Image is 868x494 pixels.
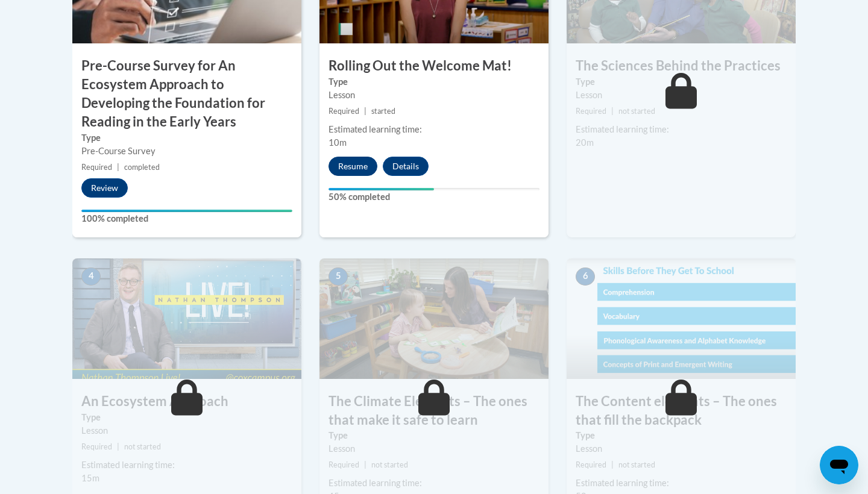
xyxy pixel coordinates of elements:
button: Review [81,178,128,198]
div: Estimated learning time: [576,477,787,490]
h3: The Sciences Behind the Practices [567,57,796,75]
span: Required [81,442,112,451]
div: Estimated learning time: [576,123,787,136]
span: Required [329,460,359,469]
img: Course Image [72,258,301,379]
span: started [371,107,395,116]
div: Estimated learning time: [81,458,292,472]
div: Lesson [576,89,787,102]
div: Your progress [81,210,292,212]
span: | [364,460,366,469]
div: Lesson [329,89,539,102]
span: Required [81,163,112,172]
label: 100% completed [81,212,292,225]
span: | [611,107,614,116]
h3: Rolling Out the Welcome Mat! [319,57,549,75]
div: Estimated learning time: [329,123,539,136]
div: Pre-Course Survey [81,145,292,158]
iframe: Button to launch messaging window [820,446,858,484]
label: Type [81,411,292,424]
span: not started [124,442,161,451]
span: | [611,460,614,469]
img: Course Image [567,258,796,379]
span: not started [371,460,408,469]
button: Details [383,157,429,176]
div: Lesson [81,424,292,437]
span: Required [576,107,606,116]
label: Type [329,429,539,442]
label: Type [576,429,787,442]
span: | [117,442,119,451]
span: Required [329,107,359,116]
label: 50% completed [329,190,539,204]
h3: The Climate Elements – The ones that make it safe to learn [319,392,549,430]
label: Type [576,75,787,89]
h3: Pre-Course Survey for An Ecosystem Approach to Developing the Foundation for Reading in the Early... [72,57,301,131]
span: | [117,163,119,172]
span: 15m [81,473,99,483]
label: Type [81,131,292,145]
span: 20m [576,137,594,148]
span: 10m [329,137,347,148]
div: Lesson [576,442,787,455]
span: not started [618,460,655,469]
h3: The Content elements – The ones that fill the backpack [567,392,796,430]
img: Course Image [319,258,549,379]
span: 4 [81,267,101,286]
span: 6 [576,267,595,286]
div: Lesson [329,442,539,455]
span: not started [618,107,655,116]
div: Estimated learning time: [329,477,539,490]
div: Your progress [329,188,434,190]
span: Required [576,460,606,469]
label: Type [329,75,539,89]
button: Resume [329,157,377,176]
span: 5 [329,267,348,286]
span: completed [124,163,160,172]
h3: An Ecosystem Approach [72,392,301,411]
span: | [364,107,366,116]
